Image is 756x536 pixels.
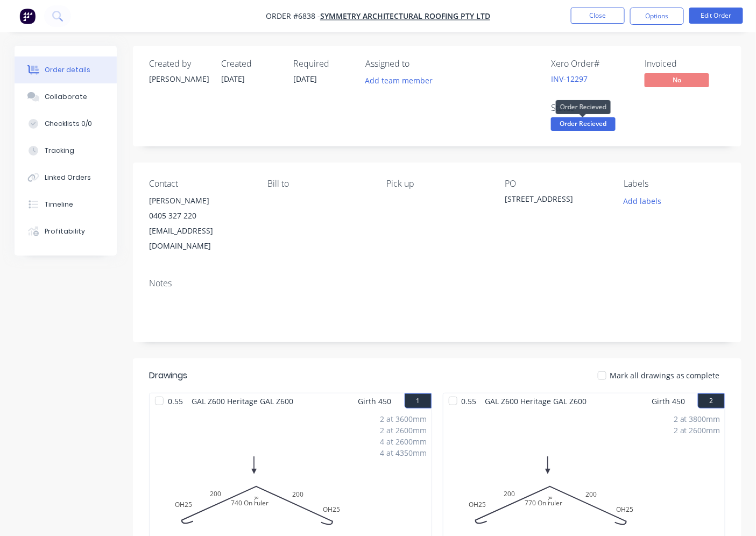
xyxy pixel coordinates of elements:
[358,393,392,409] span: Girth 450
[15,218,117,245] button: Profitability
[221,59,280,69] div: Created
[481,393,591,409] span: GAL Z600 Heritage GAL Z600
[149,59,208,69] div: Created by
[149,208,251,223] div: 0405 327 220
[365,59,473,69] div: Assigned to
[149,73,208,84] div: [PERSON_NAME]
[45,65,90,75] div: Order details
[652,393,685,409] span: Girth 450
[149,278,725,288] div: Notes
[556,100,611,114] div: Order Recieved
[551,74,588,84] a: INV-12297
[380,447,427,459] div: 4 at 4350mm
[571,8,625,24] button: Close
[15,137,117,164] button: Tracking
[45,173,91,182] div: Linked Orders
[551,103,632,113] div: Status
[15,191,117,218] button: Timeline
[551,117,616,133] button: Order Recieved
[45,146,74,156] div: Tracking
[149,369,187,382] div: Drawings
[674,425,720,436] div: 2 at 2600mm
[149,193,251,253] div: [PERSON_NAME]0405 327 220[EMAIL_ADDRESS][DOMAIN_NAME]
[645,73,709,87] span: No
[405,393,432,408] button: 1
[266,11,320,22] span: Order #6838 -
[380,436,427,447] div: 4 at 2600mm
[45,119,92,129] div: Checklists 0/0
[293,59,352,69] div: Required
[386,179,488,189] div: Pick up
[15,57,117,83] button: Order details
[45,200,73,209] div: Timeline
[293,74,317,84] span: [DATE]
[19,8,36,24] img: Factory
[149,179,251,189] div: Contact
[674,413,720,425] div: 2 at 3800mm
[15,110,117,137] button: Checklists 0/0
[187,393,298,409] span: GAL Z600 Heritage GAL Z600
[645,59,725,69] div: Invoiced
[380,413,427,425] div: 2 at 3600mm
[15,83,117,110] button: Collaborate
[610,370,720,381] span: Mark all drawings as complete
[15,164,117,191] button: Linked Orders
[149,193,251,208] div: [PERSON_NAME]
[221,74,245,84] span: [DATE]
[45,227,85,236] div: Profitability
[624,179,725,189] div: Labels
[380,425,427,436] div: 2 at 2600mm
[698,393,725,408] button: 2
[630,8,684,25] button: Options
[164,393,187,409] span: 0.55
[505,179,607,189] div: PO
[618,193,667,208] button: Add labels
[149,223,251,253] div: [EMAIL_ADDRESS][DOMAIN_NAME]
[689,8,743,24] button: Edit Order
[320,11,490,22] a: Symmetry Architectural Roofing Pty Ltd
[551,59,632,69] div: Xero Order #
[365,73,439,88] button: Add team member
[268,179,370,189] div: Bill to
[551,117,616,131] span: Order Recieved
[457,393,481,409] span: 0.55
[359,73,439,88] button: Add team member
[505,193,607,208] div: [STREET_ADDRESS]
[45,92,87,102] div: Collaborate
